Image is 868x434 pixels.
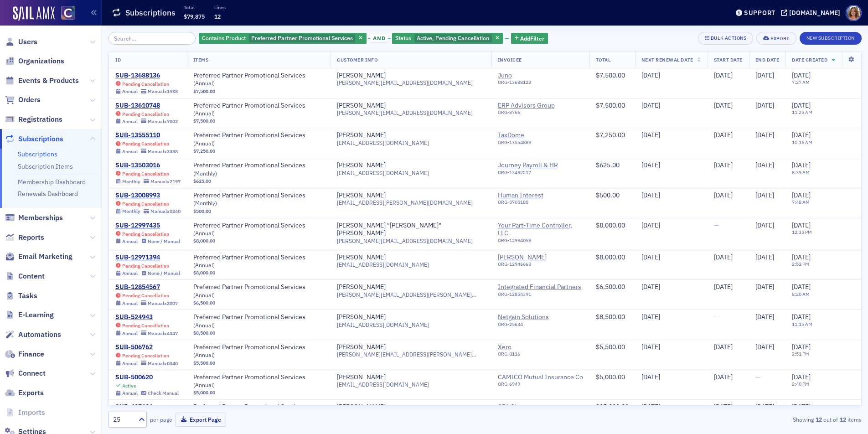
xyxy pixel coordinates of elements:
div: Support [744,9,775,17]
div: Export [770,36,789,41]
div: [PERSON_NAME] "[PERSON_NAME]" [PERSON_NAME] [337,222,485,238]
div: ORG-12994059 [498,238,583,247]
span: Connect [18,368,46,378]
a: Finance [5,349,44,359]
span: [DATE] [792,313,811,321]
h1: Subscriptions [125,7,176,18]
div: Pending Cancellation [122,141,169,147]
time: 11:15 AM [792,321,812,327]
span: McGuire Sponsel [498,253,581,262]
span: Start Date [714,57,743,63]
a: Your Part-Time Controller, LLC [498,222,583,238]
span: [DATE] [714,101,733,109]
a: TaxDome [498,131,581,139]
span: [DATE] [755,71,774,79]
a: [PERSON_NAME] [337,191,386,200]
span: ( Annual ) [193,291,215,299]
a: Preferred Partner Promotional Services (Monthly) [193,191,325,207]
span: ID [115,57,121,63]
time: 12:35 PM [792,229,812,235]
a: Imports [5,408,45,418]
a: SailAMX [13,6,55,21]
span: ERP Advisors Group [498,102,583,119]
a: Juno [498,72,581,80]
a: [PERSON_NAME] [337,131,386,139]
button: Export Page [176,413,226,427]
span: Registrations [18,114,62,124]
span: Preferred Partner Promotional Services [193,191,325,207]
span: Preferred Partner Promotional Services [193,253,325,269]
span: ( Annual ) [193,139,215,147]
span: Exports [18,388,44,398]
time: 8:39 AM [792,169,810,176]
a: Netgain Solutions [498,313,581,321]
span: E-Learning [18,310,54,320]
a: Registrations [5,114,62,124]
div: ORG-12946668 [498,261,581,270]
span: Juno [498,72,583,89]
span: [DATE] [755,283,774,291]
div: Annual [122,238,138,244]
a: View Homepage [55,6,75,21]
a: Integrated Financial Partners [498,283,581,291]
div: ORG-8766 [498,109,581,119]
a: New Subscription [800,33,862,41]
span: End Date [755,57,779,63]
div: Manual x3388 [148,149,178,155]
div: Manual x0240 [150,208,181,214]
div: [PERSON_NAME] [337,403,386,411]
span: ( Annual ) [193,321,215,329]
div: Pending Cancellation [122,293,169,299]
a: SUB-13610748 [115,102,178,110]
button: Export [756,32,796,45]
span: [DATE] [792,131,811,139]
span: [DATE] [755,313,774,321]
a: [PERSON_NAME] [337,102,386,110]
div: Monthly [122,208,140,214]
div: [PERSON_NAME] [337,161,386,170]
span: [DATE] [641,283,660,291]
span: Finance [18,349,44,359]
span: — [714,221,719,229]
a: SUB-12854567 [115,283,178,291]
a: Xero [498,343,581,351]
span: ERP Advisors Group [498,102,581,110]
a: SUB-13688136 [115,72,178,80]
span: [PERSON_NAME][EMAIL_ADDRESS][DOMAIN_NAME] [337,238,473,244]
span: $79,875 [184,13,205,20]
span: [DATE] [792,253,811,261]
a: [PERSON_NAME] [337,313,386,321]
div: Annual [122,149,138,155]
span: [DATE] [755,101,774,109]
span: $7,500.00 [193,118,215,124]
div: Pending Cancellation [122,171,169,177]
a: SUB-500620 [115,373,179,382]
a: Memberships [5,213,63,223]
a: [PERSON_NAME] [337,253,386,262]
span: ( Monthly ) [193,199,217,207]
div: Manual x1938 [148,88,178,94]
span: Preferred Partner Promotional Services [193,343,325,359]
div: Annual [122,88,138,94]
span: Your Part-Time Controller, LLC [498,222,583,247]
div: Active, Pending Cancellation [392,33,503,44]
a: SUB-13503016 [115,161,181,170]
div: SUB-524943 [115,313,178,321]
span: Human Interest [498,191,583,209]
span: ( Annual ) [193,109,215,117]
span: $7,500.00 [596,71,625,79]
span: [DATE] [792,101,811,109]
div: Pending Cancellation [122,201,169,207]
span: Automations [18,330,61,340]
time: 2:52 PM [792,261,809,267]
a: SUB-12997435 [115,222,180,230]
span: [DATE] [792,283,811,291]
span: [DATE] [792,191,811,199]
span: [DATE] [714,253,733,261]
